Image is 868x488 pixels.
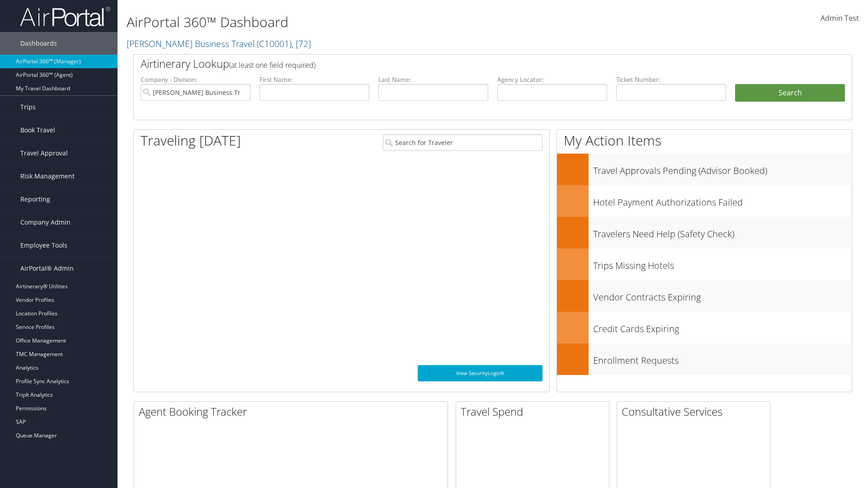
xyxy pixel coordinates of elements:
[20,165,75,188] span: Risk Management
[20,257,74,280] span: AirPortal® Admin
[593,318,852,335] h3: Credit Cards Expiring
[141,75,250,84] label: Company - Division:
[257,38,292,50] span: ( C10001 )
[20,119,55,141] span: Book Travel
[616,75,726,84] label: Ticket Number:
[557,312,852,343] a: Credit Cards Expiring
[557,131,852,150] h1: My Action Items
[461,404,609,419] h2: Travel Spend
[127,13,615,32] h1: AirPortal 360™ Dashboard
[292,38,311,50] span: , [ 72 ]
[139,404,448,419] h2: Agent Booking Tracker
[557,249,852,280] a: Trips Missing Hotels
[418,365,542,381] a: View SecurityLogic®
[622,404,770,419] h2: Consultative Services
[20,32,57,55] span: Dashboards
[229,60,316,70] span: (at least one field required)
[141,131,241,150] h1: Traveling [DATE]
[593,160,852,177] h3: Travel Approvals Pending (Advisor Booked)
[593,286,852,304] h3: Vendor Contracts Expiring
[593,350,852,367] h3: Enrollment Requests
[20,211,71,234] span: Company Admin
[593,223,852,240] h3: Travelers Need Help (Safety Check)
[557,217,852,249] a: Travelers Need Help (Safety Check)
[557,280,852,312] a: Vendor Contracts Expiring
[20,96,36,118] span: Trips
[557,154,852,185] a: Travel Approvals Pending (Advisor Booked)
[20,142,68,164] span: Travel Approval
[383,134,542,151] input: Search for Traveler
[497,75,607,84] label: Agency Locator:
[20,188,50,211] span: Reporting
[593,255,852,272] h3: Trips Missing Hotels
[259,75,369,84] label: First Name:
[557,185,852,217] a: Hotel Payment Authorizations Failed
[821,13,859,23] span: Admin Test
[735,84,845,102] button: Search
[20,6,110,27] img: airportal-logo.png
[378,75,488,84] label: Last Name:
[127,38,311,50] a: [PERSON_NAME] Business Travel
[141,56,785,71] h2: Airtinerary Lookup
[593,192,852,209] h3: Hotel Payment Authorizations Failed
[557,343,852,375] a: Enrollment Requests
[20,234,67,257] span: Employee Tools
[821,5,859,33] a: Admin Test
